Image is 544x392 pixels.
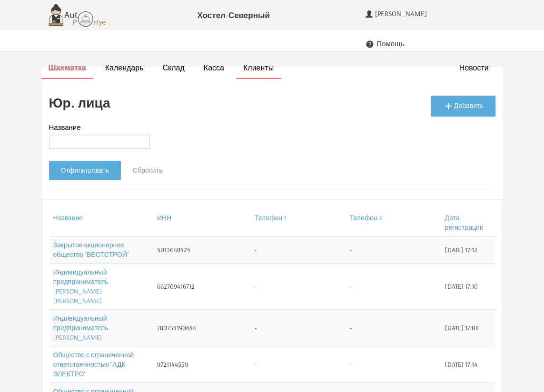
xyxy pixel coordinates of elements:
td: - [346,310,441,346]
label: Название [49,122,81,132]
td: - [346,236,441,264]
a: Календарь [105,63,144,73]
i:  [443,100,454,112]
h2: Юр. лица [49,96,110,110]
a: Общество с ограниченной ответственностью "АДК-ЭЛЕКТРО" [53,351,134,378]
td: [DATE] 17:12 [441,236,487,264]
td: 5013048425 [153,236,251,264]
td: - [251,236,346,264]
td: 662709416712 [153,264,251,310]
a: Индивидуальный предприниматель [PERSON_NAME] [PERSON_NAME] [53,268,109,305]
a: Телефон 2 [350,214,382,222]
td: 780734190644 [153,310,251,346]
td: - [346,264,441,310]
span: Помощь [376,39,404,48]
a: Название [53,214,83,222]
td: - [251,310,346,346]
a: Новости [459,63,489,73]
a: Дата регистрации [445,214,483,232]
a: Добавить [431,96,495,117]
span: [PERSON_NAME] [375,10,429,18]
a: Закрытое акционерное общество "ВЕСТСТРОЙ" [53,241,129,259]
a: Помощь [356,29,414,58]
a: Клиенты [243,63,274,73]
td: 9721144559 [153,346,251,383]
td: - [346,346,441,383]
a: Сбросить [121,161,174,180]
a: Склад [162,63,184,73]
strong: Шахматка [49,63,86,72]
td: - [251,264,346,310]
a: Касса [204,63,224,73]
a: Шахматка [49,63,86,73]
a: Индивидуальный предприниматель [PERSON_NAME] [53,314,109,342]
a: Телефон 1 [255,214,286,222]
td: [DATE] 17:14 [441,346,487,383]
td: - [251,346,346,383]
a: ИНН [157,214,171,222]
input: Отфильтровать [49,161,121,180]
i:  [366,40,374,49]
td: [DATE] 17:10 [441,264,487,310]
td: [DATE] 17:08 [441,310,487,346]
